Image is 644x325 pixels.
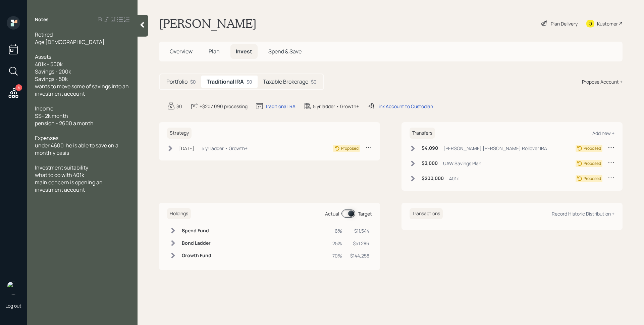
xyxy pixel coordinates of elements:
div: Proposed [584,145,601,151]
div: Link Account to Custodian [376,103,433,110]
span: Invest [236,48,252,55]
h5: Traditional IRA [207,79,244,85]
h5: Taxable Brokerage [263,79,308,85]
div: Record Historic Distribution + [552,211,614,217]
span: Assets 401k - 500k Savings - 200k Savings - 50k wants to move some of savings into an investment ... [35,53,130,97]
span: Expenses under 4600 he is able to save on a monthly basis [35,134,119,156]
h6: Transfers [410,128,435,139]
h6: Strategy [167,128,192,139]
span: Plan [209,48,220,55]
h6: $4,090 [422,145,438,151]
div: [PERSON_NAME] [PERSON_NAME] Rollover IRA [443,145,547,152]
div: 401k [449,175,459,182]
div: 5 yr ladder • Growth+ [313,103,359,110]
label: Notes [35,16,49,23]
h6: $200,000 [422,176,444,181]
div: 8 [15,84,22,91]
img: james-distasi-headshot.png [7,281,20,294]
div: +$207,090 processing [200,103,248,110]
h6: Transactions [410,208,443,219]
div: $51,286 [350,240,369,247]
div: $0 [247,78,252,85]
div: $0 [190,78,196,85]
div: Proposed [341,145,359,151]
div: $0 [311,78,317,85]
div: Propose Account + [582,78,623,85]
span: Income SS- 2k month pension - 2600 a month [35,105,94,127]
div: Target [358,210,372,217]
div: 5 yr ladder • Growth+ [202,145,248,152]
span: Overview [170,48,193,55]
div: 70% [332,252,342,259]
h6: Holdings [167,208,191,219]
div: $0 [176,103,182,110]
h6: Growth Fund [182,253,211,259]
div: $11,544 [350,227,369,234]
div: Actual [325,210,339,217]
span: Investment suitability what to do with 401k main concern is opening an investment account [35,164,104,193]
h6: Bond Ladder [182,240,211,246]
div: Log out [5,303,21,309]
h5: Portfolio [166,79,187,85]
h1: [PERSON_NAME] [159,16,257,31]
h6: $3,000 [422,160,438,166]
div: Proposed [584,176,601,182]
div: 25% [332,240,342,247]
h6: Spend Fund [182,228,211,234]
div: Plan Delivery [551,20,578,27]
div: 6% [332,227,342,234]
div: Proposed [584,160,601,167]
div: Kustomer [597,20,618,27]
div: $144,258 [350,252,369,259]
span: Spend & Save [268,48,302,55]
span: Retired Age [DEMOGRAPHIC_DATA] [35,31,105,46]
div: [DATE] [179,145,194,152]
div: Traditional IRA [265,103,296,110]
div: UAW Savings Plan [443,160,481,167]
div: Add new + [592,130,614,136]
